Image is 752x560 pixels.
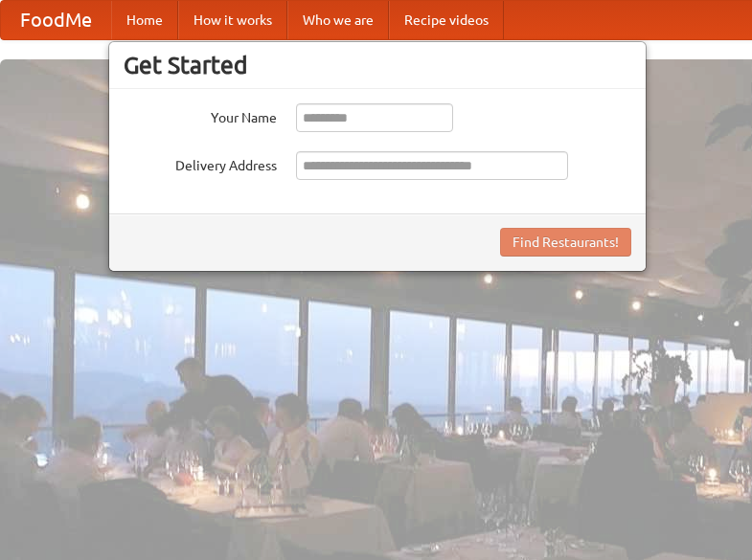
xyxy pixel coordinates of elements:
[124,103,277,127] label: Your Name
[1,1,111,39] a: FoodMe
[124,151,277,175] label: Delivery Address
[178,1,287,39] a: How it works
[389,1,504,39] a: Recipe videos
[124,51,631,79] h3: Get Started
[111,1,178,39] a: Home
[287,1,389,39] a: Who we are
[500,228,631,257] button: Find Restaurants!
